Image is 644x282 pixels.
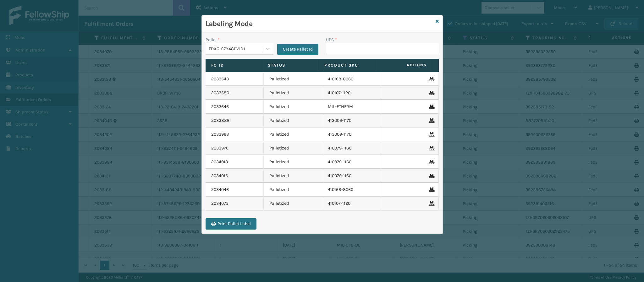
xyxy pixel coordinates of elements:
i: Remove From Pallet [429,146,433,150]
label: UPC [326,36,337,43]
td: 413009-1170 [322,127,381,141]
td: 410079-1160 [322,155,381,169]
td: 410168-8060 [322,72,381,86]
a: 2034046 [211,187,229,193]
td: Palletized [264,169,322,183]
a: 2033963 [211,131,229,138]
label: Fo Id [211,62,256,68]
i: Remove From Pallet [429,105,433,109]
i: Remove From Pallet [429,132,433,137]
i: Remove From Pallet [429,91,433,95]
td: Palletized [264,141,322,155]
i: Remove From Pallet [429,160,433,164]
label: Product SKU [324,62,369,68]
i: Remove From Pallet [429,174,433,178]
button: Create Pallet Id [277,44,318,55]
td: 410079-1160 [322,169,381,183]
button: Print Pallet Label [206,218,256,230]
a: 2033646 [211,104,229,110]
a: 2033580 [211,90,229,96]
td: Palletized [264,183,322,197]
td: 410079-1160 [322,141,381,155]
td: Palletized [264,197,322,210]
i: Remove From Pallet [429,201,433,206]
label: Pallet [206,36,220,43]
a: 2033543 [211,76,229,82]
i: Remove From Pallet [429,187,433,192]
td: Palletized [264,86,322,100]
td: 410107-1120 [322,197,381,210]
a: 2034075 [211,200,228,207]
i: Remove From Pallet [429,77,433,81]
i: Remove From Pallet [429,118,433,123]
div: FDXG-SZY48PVJDJ [209,46,262,52]
td: 410107-1120 [322,86,381,100]
td: 410168-8060 [322,183,381,197]
td: Palletized [264,114,322,127]
td: Palletized [264,72,322,86]
td: MIL-FTNFRM [322,100,381,114]
h3: Labeling Mode [206,19,433,29]
label: Status [268,62,313,68]
span: Actions [377,60,430,70]
td: Palletized [264,100,322,114]
a: 2034013 [211,159,228,165]
td: Palletized [264,155,322,169]
td: 413009-1170 [322,114,381,127]
a: 2033886 [211,117,229,124]
td: Palletized [264,127,322,141]
a: 2034015 [211,173,228,179]
a: 2033976 [211,145,228,151]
